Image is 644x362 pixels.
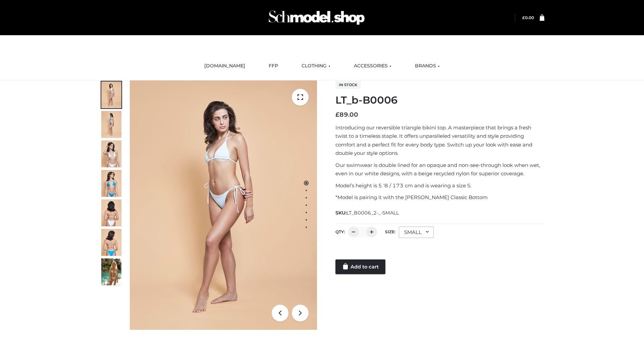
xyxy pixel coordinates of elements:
[335,193,544,202] p: *Model is pairing it with the [PERSON_NAME] Classic Bottom
[335,259,385,274] a: Add to cart
[297,59,335,73] a: CLOTHING
[385,229,395,234] label: Size:
[522,15,525,20] span: £
[101,111,121,138] img: ArielClassicBikiniTop_CloudNine_AzureSky_OW114ECO_2-scaled.jpg
[101,170,121,197] img: ArielClassicBikiniTop_CloudNine_AzureSky_OW114ECO_4-scaled.jpg
[335,181,544,190] p: Model’s height is 5 ‘8 / 173 cm and is wearing a size S.
[522,15,534,20] bdi: 0.00
[349,59,396,73] a: ACCESSORIES
[101,258,121,285] img: Arieltop_CloudNine_AzureSky2.jpg
[266,4,367,31] img: Schmodel Admin 964
[130,80,317,330] img: ArielClassicBikiniTop_CloudNine_AzureSky_OW114ECO_1
[101,229,121,256] img: ArielClassicBikiniTop_CloudNine_AzureSky_OW114ECO_8-scaled.jpg
[101,199,121,226] img: ArielClassicBikiniTop_CloudNine_AzureSky_OW114ECO_7-scaled.jpg
[522,15,534,20] a: £0.00
[335,94,544,106] h1: LT_b-B0006
[346,210,399,216] span: LT_B0006_2-_-SMALL
[101,81,121,108] img: ArielClassicBikiniTop_CloudNine_AzureSky_OW114ECO_1-scaled.jpg
[335,81,361,89] span: In stock
[335,229,345,234] label: QTY:
[335,209,399,217] span: SKU:
[335,111,358,118] bdi: 89.00
[264,59,283,73] a: FFP
[335,111,339,118] span: £
[335,123,544,158] p: Introducing our reversible triangle bikini top. A masterpiece that brings a fresh twist to a time...
[335,161,544,178] p: Our swimwear is double lined for an opaque and non-see-through look when wet, even in our white d...
[199,59,250,73] a: [DOMAIN_NAME]
[399,227,434,238] div: SMALL
[410,59,445,73] a: BRANDS
[101,140,121,167] img: ArielClassicBikiniTop_CloudNine_AzureSky_OW114ECO_3-scaled.jpg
